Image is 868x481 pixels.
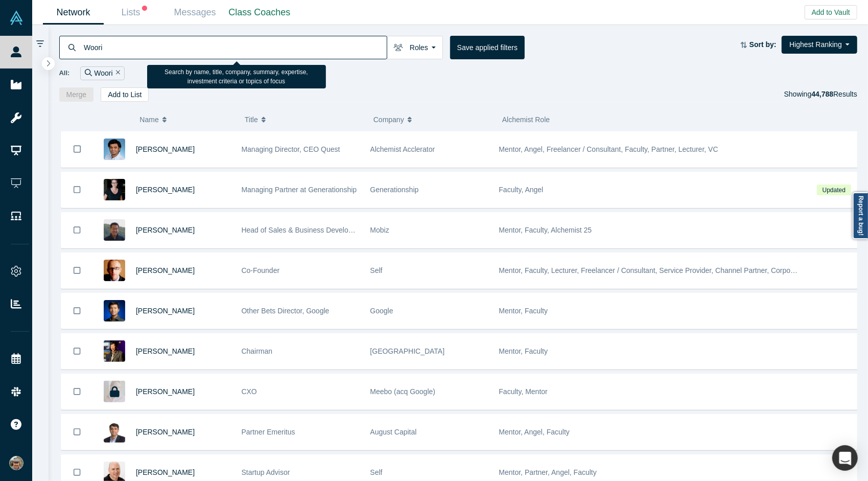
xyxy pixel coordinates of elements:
a: [PERSON_NAME] [136,226,195,234]
span: Google [370,307,393,315]
span: Results [811,90,857,98]
a: [PERSON_NAME] [136,307,195,315]
img: Vivek Mehra's Profile Image [104,421,125,443]
button: Remove Filter [113,67,121,79]
button: Bookmark [61,213,93,248]
button: Add to Vault [805,5,857,19]
a: [PERSON_NAME] [136,468,195,476]
strong: Sort by: [749,40,777,49]
a: [PERSON_NAME] [136,266,195,274]
span: Mentor, Faculty, Alchemist 25 [499,226,592,234]
span: Faculty, Mentor [499,387,548,396]
img: Alchemist Vault Logo [9,11,24,25]
button: Merge [59,87,94,102]
button: Save applied filters [450,36,525,59]
span: Meebo (acq Google) [370,387,436,396]
img: Steven Kan's Profile Image [104,300,125,322]
img: Gnani Palanikumar's Profile Image [104,139,125,160]
img: Ian Bergman's Account [9,456,24,470]
span: Mentor, Angel, Freelancer / Consultant, Faculty, Partner, Lecturer, VC [499,145,718,153]
div: Showing [784,87,857,102]
span: Self [370,266,383,274]
button: Bookmark [61,131,93,167]
span: Co-Founder [242,266,280,274]
strong: 44,788 [811,90,833,98]
span: Startup Advisor [242,468,290,476]
span: CXO [242,387,257,396]
span: Head of Sales & Business Development (interim) [242,226,396,234]
span: Name [139,109,158,130]
a: Network [43,1,104,25]
button: Bookmark [61,374,93,409]
span: Updated [817,185,851,195]
button: Highest Ranking [782,36,857,54]
button: Title [245,109,363,130]
span: Faculty, Angel [499,186,544,194]
span: All: [59,68,70,78]
a: Class Coaches [225,1,294,25]
span: Generationship [370,186,419,194]
span: Mobiz [370,226,389,234]
span: Self [370,468,383,476]
a: Lists [104,1,165,25]
span: Mentor, Partner, Angel, Faculty [499,468,597,476]
button: Roles [387,36,443,59]
img: Michael Chang's Profile Image [104,219,125,241]
span: Partner Emeritus [242,428,295,436]
span: August Capital [370,428,417,436]
span: Other Bets Director, Google [242,307,330,315]
span: Managing Director, CEO Quest [242,145,340,153]
span: Company [373,109,404,130]
input: Search by name, title, company, summary, expertise, investment criteria or topics of focus [83,35,387,59]
div: Woori [80,66,125,80]
span: Title [245,109,258,130]
a: [PERSON_NAME] [136,186,195,194]
button: Add to List [101,87,149,102]
button: Name [139,109,234,130]
img: Rachel Chalmers's Profile Image [104,179,125,200]
button: Bookmark [61,253,93,288]
span: [GEOGRAPHIC_DATA] [370,347,445,355]
a: Messages [165,1,225,25]
img: Timothy Chou's Profile Image [104,340,125,362]
button: Bookmark [61,293,93,329]
a: Report a bug! [853,192,868,239]
span: Mentor, Faculty, Lecturer, Freelancer / Consultant, Service Provider, Channel Partner, Corporate ... [499,266,835,274]
a: [PERSON_NAME] [136,387,195,396]
span: Chairman [242,347,273,355]
span: Alchemist Role [502,116,550,124]
span: Alchemist Acclerator [370,145,435,153]
button: Bookmark [61,334,93,369]
button: Company [373,109,491,130]
a: [PERSON_NAME] [136,347,195,355]
a: [PERSON_NAME] [136,145,195,153]
a: [PERSON_NAME] [136,428,195,436]
span: Mentor, Faculty [499,347,548,355]
button: Bookmark [61,172,93,208]
button: Bookmark [61,415,93,450]
span: Mentor, Faculty [499,307,548,315]
span: Mentor, Angel, Faculty [499,428,570,436]
span: Managing Partner at Generationship [242,186,357,194]
img: Robert Winder's Profile Image [104,260,125,281]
